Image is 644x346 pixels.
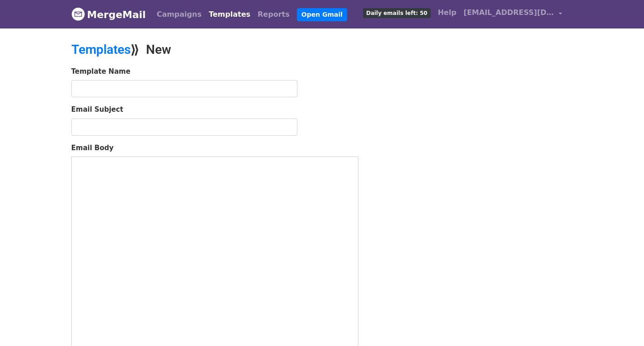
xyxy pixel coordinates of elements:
[71,5,146,24] a: MergeMail
[460,4,566,25] a: [EMAIL_ADDRESS][DOMAIN_NAME]
[359,4,434,22] a: Daily emails left: 50
[254,5,293,24] a: Reports
[71,66,131,77] label: Template Name
[153,5,205,24] a: Campaigns
[297,8,347,21] a: Open Gmail
[71,104,123,115] label: Email Subject
[71,143,114,153] label: Email Body
[71,42,131,57] a: Templates
[71,7,85,21] img: MergeMail logo
[205,5,254,24] a: Templates
[434,4,460,22] a: Help
[363,8,430,18] span: Daily emails left: 50
[464,7,554,18] span: [EMAIL_ADDRESS][DOMAIN_NAME]
[71,42,401,57] h2: ⟫ New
